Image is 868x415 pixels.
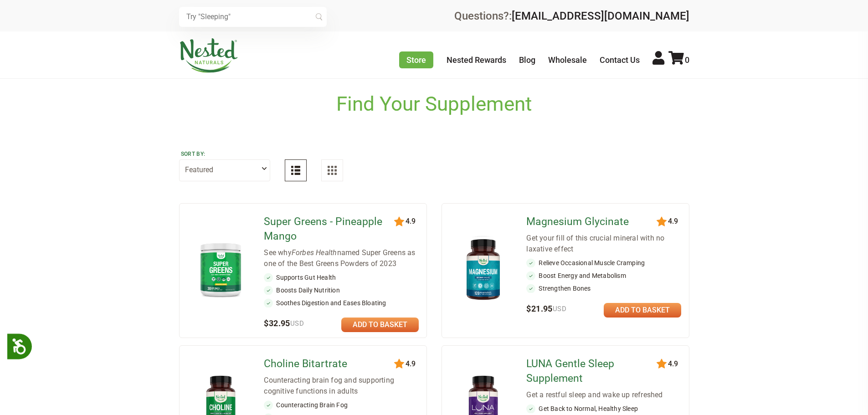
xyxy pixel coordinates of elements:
[526,271,681,280] li: Boost Energy and Metabolism
[264,298,419,307] li: Soothes Digestion and Eases Bloating
[526,215,658,229] a: Magnesium Glycinate
[264,215,395,244] a: Super Greens - Pineapple Mango
[526,404,681,413] li: Get Back to Normal, Healthy Sleep
[264,400,419,410] li: Counteracting Brain Fog
[519,55,535,65] a: Blog
[526,304,566,313] span: $21.95
[292,248,337,257] em: Forbes Health
[264,247,419,269] div: See why named Super Greens as one of the Best Greens Powders of 2023
[668,55,689,65] a: 0
[526,258,681,267] li: Relieve Occasional Muscle Cramping
[454,10,689,21] div: Questions?:
[457,235,510,304] img: Magnesium Glycinate
[548,55,587,65] a: Wholesale
[264,375,419,397] div: Counteracting brain fog and supporting cognitive functions in adults
[181,150,268,158] label: Sort by:
[399,51,433,68] a: Store
[328,166,337,175] img: Grid
[685,55,689,65] span: 0
[447,55,506,65] a: Nested Rewards
[179,38,238,73] img: Nested Naturals
[264,273,419,282] li: Supports Gut Health
[512,10,689,22] a: [EMAIL_ADDRESS][DOMAIN_NAME]
[264,357,395,371] a: Choline Bitartrate
[179,7,327,27] input: Try "Sleeping"
[291,166,300,175] img: List
[290,319,304,328] span: USD
[194,239,247,300] img: Super Greens - Pineapple Mango
[526,233,681,255] div: Get your fill of this crucial mineral with no laxative effect
[553,305,566,313] span: USD
[526,357,658,386] a: LUNA Gentle Sleep Supplement
[264,318,304,328] span: $32.95
[526,389,681,400] div: Get a restful sleep and wake up refreshed
[526,284,681,293] li: Strengthen Bones
[336,92,532,116] h1: Find Your Supplement
[264,286,419,295] li: Boosts Daily Nutrition
[600,55,640,65] a: Contact Us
